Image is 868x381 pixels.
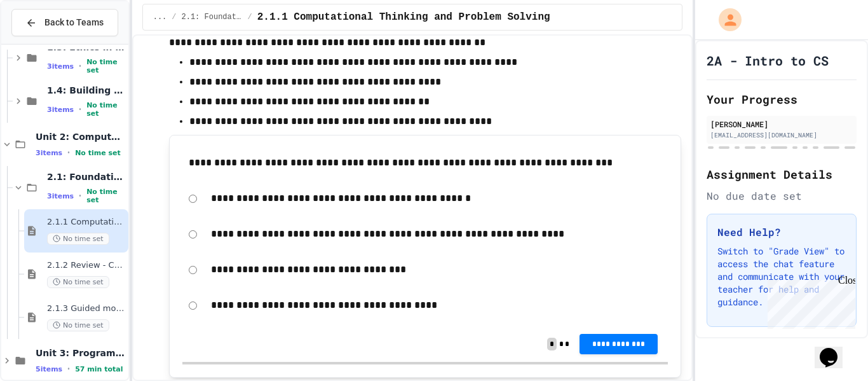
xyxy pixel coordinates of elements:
[75,365,123,373] span: 57 min total
[47,192,74,200] span: 3 items
[47,171,126,183] span: 2.1: Foundations of Computational Thinking
[47,233,109,245] span: No time set
[248,12,252,22] span: /
[44,16,104,29] span: Back to Teams
[75,149,121,157] span: No time set
[172,12,176,22] span: /
[815,330,855,368] iframe: chat widget
[707,90,857,108] h2: Your Progress
[79,104,81,114] span: •
[5,5,88,81] div: Chat with us now!Close
[707,188,857,204] div: No due date set
[47,85,126,96] span: 1.4: Building an Online Presence
[67,364,70,374] span: •
[710,118,853,130] div: [PERSON_NAME]
[79,61,81,71] span: •
[47,62,74,71] span: 3 items
[182,12,243,22] span: 2.1: Foundations of Computational Thinking
[36,347,126,359] span: Unit 3: Programming Fundamentals
[717,245,846,308] p: Switch to "Grade View" to access the chat feature and communicate with your teacher for help and ...
[36,365,62,373] span: 5 items
[707,52,829,69] h1: 2A - Intro to CS
[36,131,126,142] span: Unit 2: Computational Thinking & Problem-Solving
[79,191,81,201] span: •
[86,58,126,74] span: No time set
[86,188,126,204] span: No time set
[707,165,857,183] h2: Assignment Details
[36,149,62,157] span: 3 items
[47,303,126,314] span: 2.1.3 Guided morning routine flowchart
[710,130,853,140] div: [EMAIL_ADDRESS][DOMAIN_NAME]
[717,225,846,240] h3: Need Help?
[11,9,118,36] button: Back to Teams
[257,10,550,25] span: 2.1.1 Computational Thinking and Problem Solving
[67,148,70,158] span: •
[47,217,126,228] span: 2.1.1 Computational Thinking and Problem Solving
[47,260,126,271] span: 2.1.2 Review - Computational Thinking and Problem Solving
[47,106,74,114] span: 3 items
[153,12,167,22] span: ...
[763,275,855,329] iframe: chat widget
[705,5,745,34] div: My Account
[47,319,109,331] span: No time set
[47,276,109,288] span: No time set
[86,101,126,118] span: No time set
